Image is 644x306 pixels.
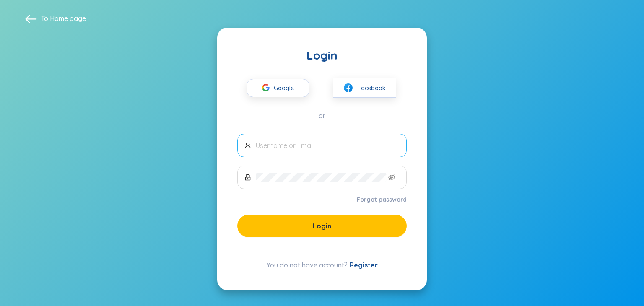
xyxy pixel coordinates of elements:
[50,14,86,23] a: Home page
[237,48,407,63] div: Login
[313,221,331,231] span: Login
[41,14,86,23] span: To
[358,83,386,93] span: Facebook
[237,111,407,120] div: or
[244,142,251,149] span: user
[357,195,407,204] a: Forgot password
[256,141,400,150] input: Username or Email
[274,79,298,97] span: Google
[349,261,378,269] a: Register
[237,260,407,270] div: You do not have account?
[237,215,407,237] button: Login
[244,174,251,181] span: lock
[388,174,395,181] span: eye-invisible
[333,78,396,98] button: facebookFacebook
[343,83,353,93] img: facebook
[247,79,309,97] button: Google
